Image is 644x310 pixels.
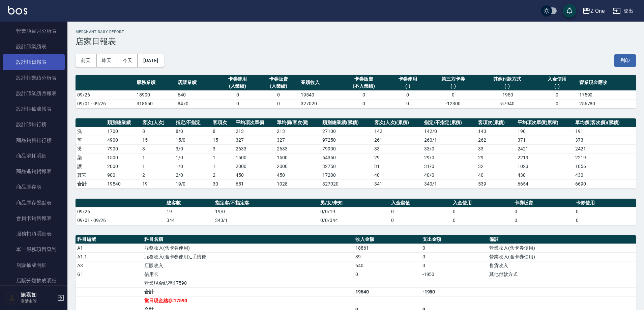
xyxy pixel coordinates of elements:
img: Logo [8,6,27,15]
td: 0 [340,90,387,99]
table: a dense table [76,118,636,189]
h3: 店家日報表 [76,37,636,46]
td: 40 [373,171,422,179]
td: A1.1 [76,252,143,261]
td: 143 [476,127,516,136]
th: 單均價(客次價)(累積) [574,118,636,127]
td: 327 [234,136,275,144]
td: 0 [574,216,636,225]
td: 0 [217,90,258,99]
a: 設計師排行榜 [3,117,65,132]
td: 341 [373,179,422,188]
td: 640 [176,90,217,99]
td: 40 [476,171,516,179]
td: 0 [513,207,575,216]
th: 入金儲值 [389,199,451,207]
td: 19540 [106,179,141,188]
td: 6654 [516,179,574,188]
th: 卡券販賣 [513,199,575,207]
div: 其他付款方式 [480,76,535,83]
td: 97250 [321,136,372,144]
td: 32 [476,162,516,171]
td: 450 [234,171,275,179]
a: 服務扣項明細表 [3,226,65,242]
td: 2633 [275,144,321,153]
button: 今天 [117,54,138,67]
td: 8470 [176,99,217,108]
td: 33 / 0 [422,144,476,153]
a: 會員卡銷售報表 [3,210,65,226]
td: 2219 [516,153,574,162]
th: 類別總業績 [106,118,141,127]
td: 0 [513,216,575,225]
td: 0 [451,216,513,225]
th: 店販業績 [176,75,217,91]
td: 營業現金結存:17590 [143,279,354,287]
td: 1500 [234,153,275,162]
a: 設計師日報表 [3,54,65,70]
th: 指定/不指定(累積) [422,118,476,127]
th: 男/女/未知 [319,199,389,207]
td: 539 [476,179,516,188]
div: 入金使用 [538,76,576,83]
td: 327020 [299,99,340,108]
th: 客次(人次) [141,118,174,127]
th: 支出金額 [421,235,488,244]
td: 2421 [516,144,574,153]
button: 列印 [614,54,636,67]
th: 單均價(客次價) [275,118,321,127]
a: 店販抽成明細 [3,257,65,273]
td: 1 / 0 [174,153,211,162]
td: 15 / 0 [174,136,211,144]
td: 213 [234,127,275,136]
td: 30 [211,179,234,188]
td: 洗 [76,127,106,136]
td: 0/0/19 [319,207,389,216]
td: -1950 [478,90,536,99]
table: a dense table [76,75,636,108]
td: 262 [476,136,516,144]
td: 190 [516,127,574,136]
th: 總客數 [165,199,213,207]
td: 6690 [574,179,636,188]
td: 2 [141,171,174,179]
td: 09/01 - 09/26 [76,216,165,225]
td: 09/26 [76,207,165,216]
td: 19/0 [174,179,211,188]
h2: Merchant Daily Report [76,30,636,34]
td: 33 [373,144,422,153]
p: 高階主管 [21,298,55,304]
td: 651 [234,179,275,188]
th: 平均項次單價 [234,118,275,127]
td: 27100 [321,127,372,136]
td: 2000 [275,162,321,171]
td: 0 [389,216,451,225]
div: 卡券販賣 [342,76,386,83]
td: 39 [354,252,421,261]
td: 0 [421,252,488,261]
a: 營業項目月分析表 [3,23,65,39]
td: 0 [387,90,429,99]
td: 19 [165,207,213,216]
td: 0 [428,90,478,99]
td: -12300 [428,99,478,108]
div: 卡券使用 [219,76,257,83]
td: 2 / 0 [174,171,211,179]
th: 客項次 [211,118,234,127]
td: -1950 [421,287,488,296]
th: 平均項次單價(累積) [516,118,574,127]
th: 備註 [488,235,636,244]
td: 其他付款方式 [488,270,636,279]
h5: 施嘉如 [21,291,55,298]
td: 1 [211,162,234,171]
td: 19540 [299,90,340,99]
td: 當日現金結存:17590 [143,296,354,305]
td: 15 [211,136,234,144]
td: 合計 [76,179,106,188]
td: 0 [574,207,636,216]
th: 科目編號 [76,235,143,244]
td: 64350 [321,153,372,162]
td: 344 [165,216,213,225]
td: 213 [275,127,321,136]
td: 142 [373,127,422,136]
